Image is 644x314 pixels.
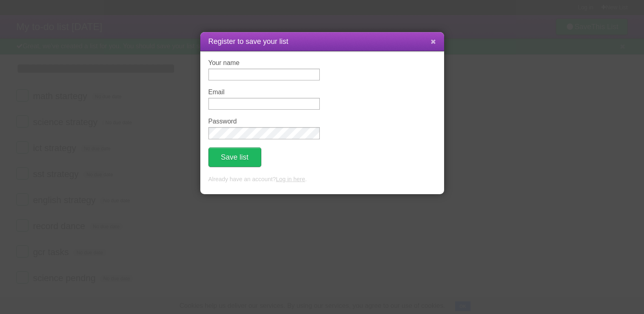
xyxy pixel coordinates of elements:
[208,89,320,96] label: Email
[208,59,320,67] label: Your name
[208,118,320,125] label: Password
[276,176,305,182] a: Log in here
[208,147,261,167] button: Save list
[208,175,436,184] p: Already have an account? .
[208,36,436,47] h1: Register to save your list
